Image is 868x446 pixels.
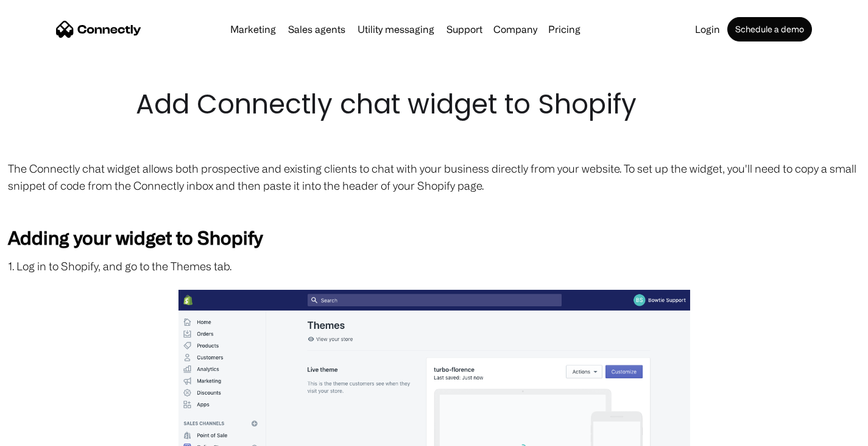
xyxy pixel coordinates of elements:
[543,24,585,34] a: Pricing
[490,21,541,38] div: Company
[727,17,812,41] a: Schedule a demo
[56,20,141,38] a: home
[8,227,263,248] strong: Adding your widget to Shopify
[442,24,487,34] a: Support
[353,24,439,34] a: Utility messaging
[24,425,73,442] ul: Language list
[225,24,281,34] a: Marketing
[8,257,861,275] p: 1. Log in to Shopify, and go to the Themes tab.
[283,24,350,34] a: Sales agents
[8,160,861,194] p: The Connectly chat widget allows both prospective and existing clients to chat with your business...
[690,24,725,34] a: Login
[12,425,73,442] aside: Language selected: English
[136,85,733,123] h1: Add Connectly chat widget to Shopify
[493,21,537,38] div: Company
